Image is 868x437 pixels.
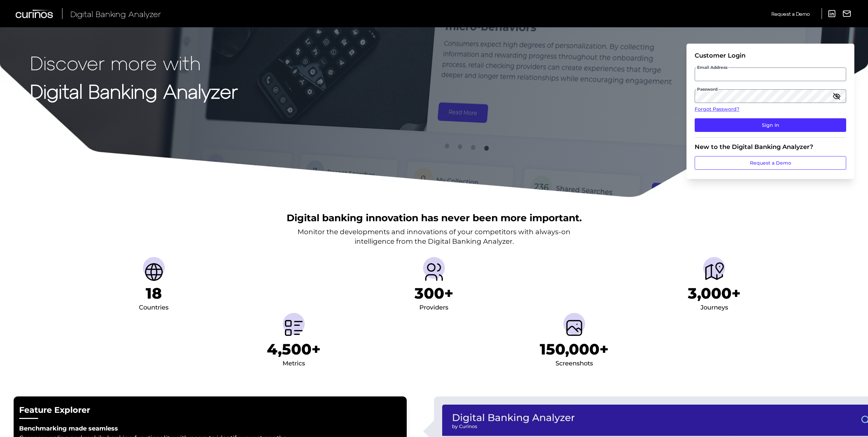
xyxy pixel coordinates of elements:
h1: 150,000+ [540,340,609,358]
a: Request a Demo [695,156,846,170]
h1: 300+ [415,284,453,302]
a: Forgot Password? [695,106,846,113]
h2: Feature Explorer [19,405,401,416]
h2: Digital banking innovation has never been more important. [287,211,582,224]
strong: Benchmarking made seamless [19,425,118,432]
h1: 18 [146,284,162,302]
div: Screenshots [555,358,593,369]
div: Journeys [700,302,728,313]
span: Request a Demo [771,11,810,17]
button: Sign In [695,118,846,132]
a: Request a Demo [771,8,810,19]
img: Curinos [16,10,54,18]
div: Metrics [283,358,305,369]
img: Screenshots [563,317,585,339]
h1: 3,000+ [688,284,741,302]
div: New to the Digital Banking Analyzer? [695,143,846,151]
div: Providers [419,302,448,313]
h1: 4,500+ [267,340,321,358]
img: Journeys [703,261,725,283]
strong: Digital Banking Analyzer [30,79,238,102]
img: Providers [423,261,445,283]
span: Password [696,87,718,92]
p: Monitor the developments and innovations of your competitors with always-on intelligence from the... [298,227,570,246]
div: Customer Login [695,52,846,59]
div: Countries [139,302,169,313]
p: Discover more with [30,52,238,73]
span: Email Address [696,65,728,70]
img: Countries [143,261,165,283]
span: Digital Banking Analyzer [70,9,161,19]
img: Metrics [283,317,305,339]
